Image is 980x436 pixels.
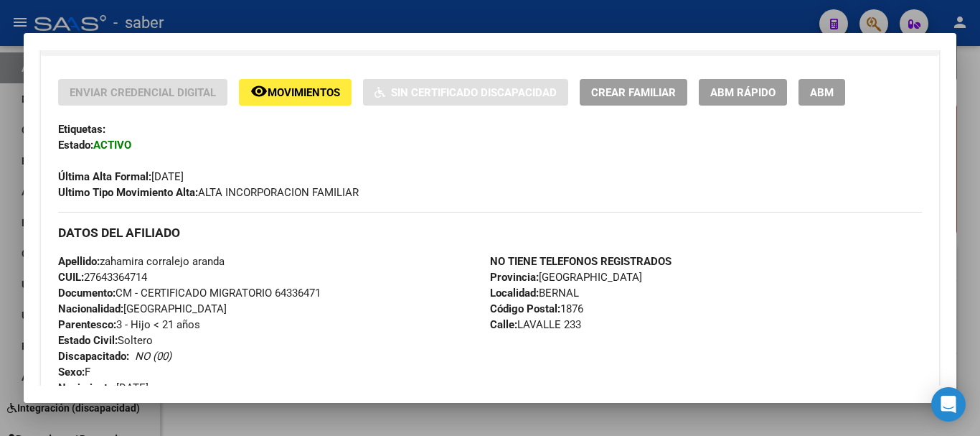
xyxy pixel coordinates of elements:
[58,123,105,136] strong: Etiquetas:
[798,79,845,106] button: ABM
[239,79,352,106] button: Movimientos
[58,366,90,379] span: F
[93,139,131,152] strong: ACTIVO
[58,302,227,315] span: [GEOGRAPHIC_DATA]
[490,255,672,268] strong: NO TIENE TELEFONOS REGISTRADOS
[58,318,116,331] strong: Parentesco:
[710,86,776,99] span: ABM Rápido
[268,86,340,99] span: Movimientos
[490,271,539,284] strong: Provincia:
[58,186,359,199] span: ALTA INCORPORACION FAMILIAR
[490,271,642,284] span: [GEOGRAPHIC_DATA]
[699,79,787,106] button: ABM Rápido
[58,287,116,300] strong: Documento:
[58,302,123,315] strong: Nacionalidad:
[58,381,149,394] span: [DATE]
[391,86,557,99] span: Sin Certificado Discapacidad
[58,170,184,183] span: [DATE]
[58,271,147,284] span: 27643364714
[931,387,966,422] div: Open Intercom Messenger
[58,287,321,300] span: CM - CERTIFICADO MIGRATORIO 64336471
[58,139,93,152] strong: Estado:
[58,271,84,284] strong: CUIL:
[58,255,225,268] span: zahamira corralejo aranda
[810,86,834,99] span: ABM
[58,366,85,379] strong: Sexo:
[591,86,676,99] span: Crear Familiar
[363,79,568,106] button: Sin Certificado Discapacidad
[250,83,268,100] mat-icon: remove_red_eye
[58,381,116,394] strong: Nacimiento:
[58,334,153,347] span: Soltero
[490,287,539,300] strong: Localidad:
[70,86,216,99] span: Enviar Credencial Digital
[58,225,922,241] h3: DATOS DEL AFILIADO
[490,302,560,315] strong: Código Postal:
[58,186,198,199] strong: Ultimo Tipo Movimiento Alta:
[135,350,171,363] i: NO (00)
[58,79,227,106] button: Enviar Credencial Digital
[58,334,118,347] strong: Estado Civil:
[580,79,687,106] button: Crear Familiar
[58,318,200,331] span: 3 - Hijo < 21 años
[490,318,517,331] strong: Calle:
[490,287,579,300] span: BERNAL
[490,318,581,331] span: LAVALLE 233
[58,170,151,183] strong: Última Alta Formal:
[490,302,583,315] span: 1876
[58,350,129,363] strong: Discapacitado:
[58,255,100,268] strong: Apellido:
